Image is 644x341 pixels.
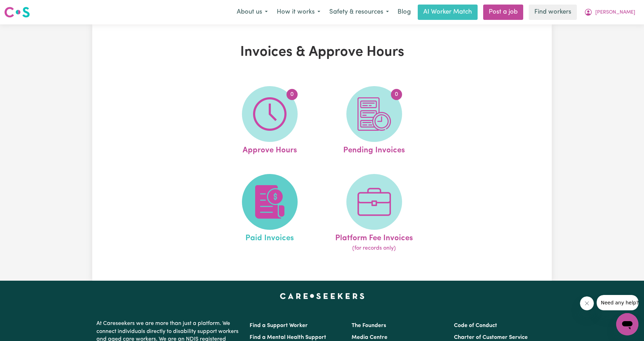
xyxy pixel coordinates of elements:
[243,142,297,157] span: Approve Hours
[4,5,42,10] span: Need any help?
[418,5,478,20] a: AI Worker Match
[173,44,471,61] h1: Invoices & Approve Hours
[352,323,386,328] a: The Founders
[454,335,528,340] a: Charter of Customer Service
[454,323,497,328] a: Code of Conduct
[245,230,294,244] span: Paid Invoices
[580,296,594,310] iframe: Close message
[597,295,638,310] iframe: Message from company
[616,313,638,335] iframe: Button to launch messaging window
[4,6,30,18] img: Careseekers logo
[529,5,577,20] a: Find workers
[580,5,640,20] button: My Account
[595,9,635,16] span: [PERSON_NAME]
[483,5,523,20] a: Post a job
[352,335,387,340] a: Media Centre
[352,244,396,252] span: (for records only)
[324,86,424,157] a: Pending Invoices
[232,5,272,20] button: About us
[343,142,405,157] span: Pending Invoices
[324,174,424,253] a: Platform Fee Invoices(for records only)
[4,4,30,20] a: Careseekers logo
[393,5,415,20] a: Blog
[250,323,308,328] a: Find a Support Worker
[325,5,393,20] button: Safety & resources
[280,293,364,299] a: Careseekers home page
[335,230,413,244] span: Platform Fee Invoices
[391,89,402,100] span: 0
[286,89,298,100] span: 0
[220,86,320,157] a: Approve Hours
[220,174,320,253] a: Paid Invoices
[272,5,325,20] button: How it works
